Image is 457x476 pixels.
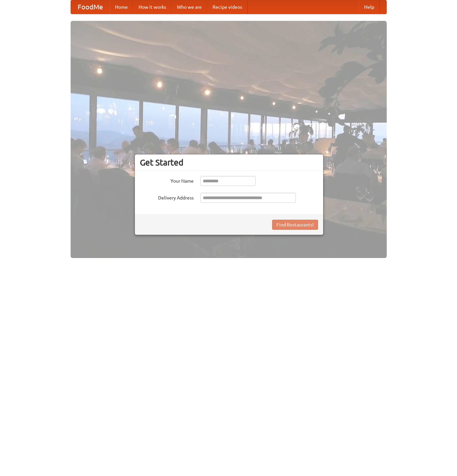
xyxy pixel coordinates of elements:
[359,0,380,14] a: Help
[110,0,133,14] a: Home
[172,0,207,14] a: Who we are
[272,220,318,230] button: Find Restaurants!
[140,193,194,201] label: Delivery Address
[71,0,110,14] a: FoodMe
[133,0,172,14] a: How it works
[140,157,318,168] h3: Get Started
[140,176,194,184] label: Your Name
[207,0,247,14] a: Recipe videos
